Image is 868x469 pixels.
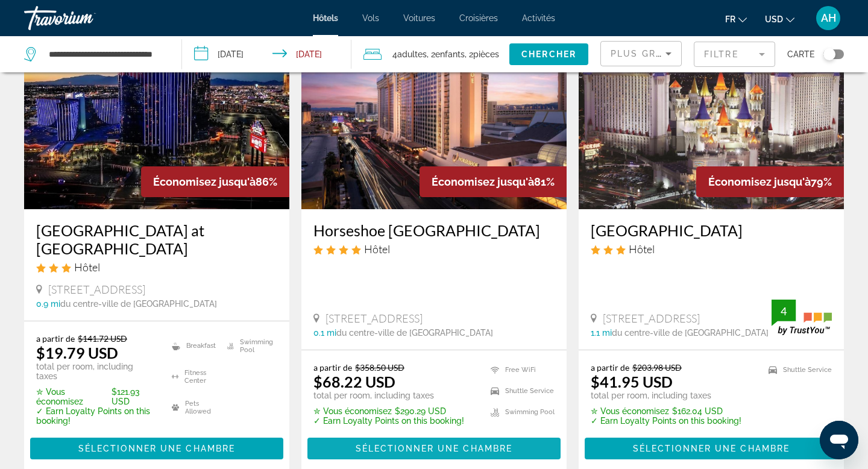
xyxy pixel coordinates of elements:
li: Swimming Pool [485,404,555,420]
h3: [GEOGRAPHIC_DATA] at [GEOGRAPHIC_DATA] [36,221,277,257]
span: a partir de [313,362,352,373]
span: ✮ Vous économisez [591,406,669,416]
li: Free WiFi [485,362,555,377]
img: Hotel image [24,16,289,209]
img: Hotel image [579,16,844,209]
span: Hôtel [74,260,100,274]
div: 86% [141,166,289,197]
button: Sélectionner une chambre [30,438,283,459]
button: Sélectionner une chambre [585,438,838,459]
li: Swimming Pool [221,333,277,358]
a: Horseshoe [GEOGRAPHIC_DATA] [313,221,555,239]
button: Filter [694,41,775,68]
span: 4 [392,46,427,63]
span: Économisez jusqu'à [432,175,534,188]
li: Shuttle Service [763,362,832,377]
li: Pets Allowed [166,395,222,420]
span: , 2 [465,46,499,63]
button: User Menu [813,5,844,31]
a: Sélectionner une chambre [585,440,838,453]
a: Activités [522,13,555,23]
span: ✮ Vous économisez [313,406,392,416]
a: Hôtels [313,13,338,23]
div: 79% [696,166,844,197]
p: $121.93 USD [36,387,157,406]
p: $162.04 USD [591,406,741,416]
button: Toggle map [814,49,844,60]
span: ✮ Vous économisez [36,387,108,406]
a: Voitures [403,13,435,23]
div: 3 star Hotel [591,242,832,256]
div: 4 star Hotel [313,242,555,256]
span: du centre-ville de [GEOGRAPHIC_DATA] [612,328,769,338]
button: Travelers: 4 adults, 2 children [351,36,509,72]
span: du centre-ville de [GEOGRAPHIC_DATA] [60,299,217,309]
div: 4 [772,304,796,318]
ins: $68.22 USD [313,373,395,391]
a: Sélectionner une chambre [307,440,561,453]
li: Shuttle Service [485,383,555,398]
span: Économisez jusqu'à [708,175,811,188]
a: Vols [362,13,379,23]
div: 81% [420,166,567,197]
span: Hôtel [629,242,655,256]
del: $203.98 USD [632,362,682,373]
span: 0.1 mi [313,328,336,338]
a: Travorium [24,2,145,34]
p: total per room, including taxes [591,391,741,400]
span: [STREET_ADDRESS] [603,312,700,325]
span: , 2 [427,46,465,63]
span: pièces [473,49,499,59]
li: Breakfast [166,333,222,358]
span: a partir de [591,362,629,373]
p: $290.29 USD [313,406,464,416]
span: Adultes [397,49,427,59]
span: Chercher [521,49,576,59]
span: Économisez jusqu'à [153,175,256,188]
button: Change currency [765,10,794,28]
span: AH [821,12,836,24]
p: total per room, including taxes [36,362,157,381]
span: a partir de [36,333,75,344]
a: [GEOGRAPHIC_DATA] [591,221,832,239]
span: 0.9 mi [36,299,60,309]
span: fr [725,14,735,24]
span: [STREET_ADDRESS] [48,283,145,296]
mat-select: Sort by [611,46,671,61]
img: trustyou-badge.svg [772,300,832,335]
span: USD [765,14,783,24]
p: ✓ Earn Loyalty Points on this booking! [36,406,157,426]
button: Chercher [509,43,588,65]
div: 3 star Hotel [36,260,277,274]
span: Carte [787,46,814,63]
p: ✓ Earn Loyalty Points on this booking! [591,416,741,426]
ins: $41.95 USD [591,373,673,391]
button: Sélectionner une chambre [307,438,561,459]
span: Hôtel [364,242,390,256]
p: ✓ Earn Loyalty Points on this booking! [313,416,464,426]
span: Sélectionner une chambre [356,444,512,453]
span: 1.1 mi [591,328,612,338]
button: Change language [725,10,747,28]
p: total per room, including taxes [313,391,464,400]
button: Check-in date: Oct 27, 2025 Check-out date: Oct 30, 2025 [182,36,352,72]
span: Sélectionner une chambre [78,444,235,453]
a: Sélectionner une chambre [30,440,283,453]
span: [STREET_ADDRESS] [325,312,423,325]
ins: $19.79 USD [36,344,118,362]
img: Hotel image [301,16,567,209]
a: Croisières [459,13,498,23]
li: Fitness Center [166,364,222,389]
del: $141.72 USD [78,333,127,344]
iframe: Bouton de lancement de la fenêtre de messagerie [820,421,858,459]
span: Enfants [435,49,465,59]
span: Plus grandes économies [611,49,755,58]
